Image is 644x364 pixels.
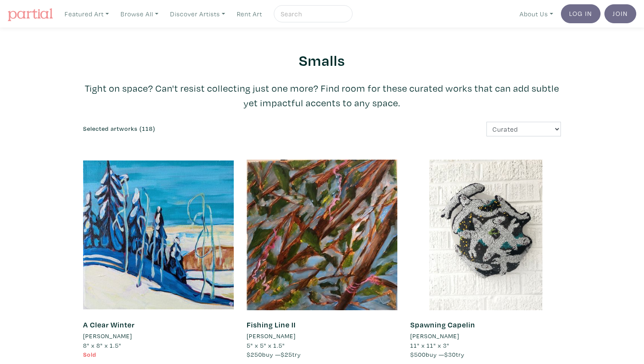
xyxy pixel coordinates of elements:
[83,331,234,341] a: [PERSON_NAME]
[604,4,636,23] a: Join
[247,331,296,341] li: [PERSON_NAME]
[410,350,464,358] span: buy — try
[410,350,426,358] span: $500
[561,4,601,23] a: Log In
[117,5,162,23] a: Browse All
[247,350,301,358] span: buy — try
[233,5,266,23] a: Rent Art
[83,331,132,341] li: [PERSON_NAME]
[83,341,121,349] span: 8" x 8" x 1.5"
[516,5,557,23] a: About Us
[410,341,449,349] span: 11" x 11" x 3"
[410,331,459,341] li: [PERSON_NAME]
[247,320,296,330] a: Fishing Line II
[247,341,285,349] span: 5" x 5" x 1.5"
[61,5,113,23] a: Featured Art
[410,331,561,341] a: [PERSON_NAME]
[83,320,135,330] a: A Clear Winter
[83,81,561,110] p: Tight on space? Can't resist collecting just one more? Find room for these curated works that can...
[247,331,397,341] a: [PERSON_NAME]
[166,5,229,23] a: Discover Artists
[444,350,456,358] span: $30
[247,350,262,358] span: $250
[83,350,96,358] span: Sold
[83,125,316,133] h6: Selected artworks (118)
[281,350,292,358] span: $25
[83,51,561,69] h2: Smalls
[410,320,475,330] a: Spawning Capelin
[280,9,344,19] input: Search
